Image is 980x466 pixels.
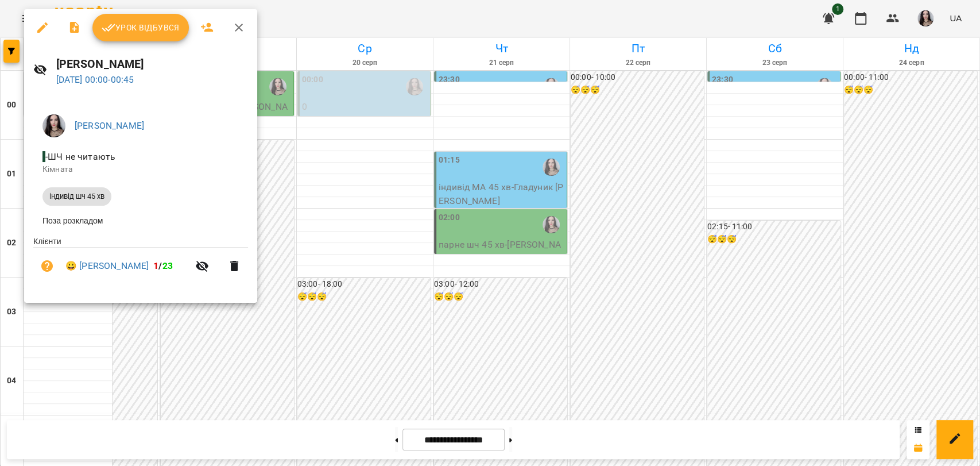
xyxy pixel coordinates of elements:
a: [PERSON_NAME] [75,120,144,131]
p: Кімната [42,164,239,175]
a: 😀 [PERSON_NAME] [65,259,149,273]
img: 23d2127efeede578f11da5c146792859.jpg [42,114,65,137]
button: Урок відбувся [92,14,189,41]
li: Поза розкладом [33,210,248,231]
a: [DATE] 00:00-00:45 [56,74,134,85]
span: 1 [153,260,158,271]
h6: [PERSON_NAME] [56,55,248,73]
span: 23 [162,260,173,271]
button: Візит ще не сплачено. Додати оплату? [33,252,61,280]
span: Урок відбувся [102,21,180,34]
b: / [153,260,173,271]
span: індивід шч 45 хв [42,191,111,202]
span: - ШЧ не читають [42,151,118,162]
ul: Клієнти [33,236,248,289]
